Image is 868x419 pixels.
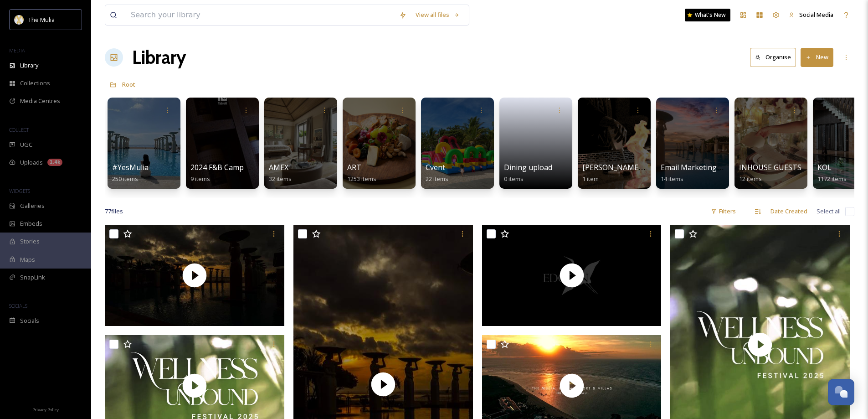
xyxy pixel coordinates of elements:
a: AMEX32 items [269,163,292,183]
a: ART1253 items [347,163,376,183]
div: Filters [706,202,740,220]
div: Date Created [766,202,812,220]
div: 1.4k [47,159,62,166]
span: 1253 items [347,175,376,183]
img: thumbnail [105,225,284,326]
a: What's New [685,9,730,21]
img: mulia_logo.png [15,15,24,24]
span: KOL [817,162,832,172]
span: 77 file s [105,207,123,216]
span: SnapLink [20,273,45,282]
span: 12 items [739,175,762,183]
span: AMEX [269,162,288,172]
span: 1 item [582,175,599,183]
span: The Mulia [28,16,55,24]
span: WIDGETS [9,187,30,194]
a: 2024 F&B Campaign9 items [190,163,259,183]
span: Galleries [20,202,45,210]
span: #YesMulia [112,162,149,172]
a: Dining upload0 items [504,163,552,183]
a: Library [132,44,186,71]
a: Social Media [784,6,838,24]
a: Organise [750,48,801,67]
button: Open Chat [828,379,854,405]
span: ART [347,162,361,172]
span: Uploads [20,158,43,167]
img: thumbnail [482,225,662,326]
span: 14 items [661,175,683,183]
span: 1172 items [817,175,847,183]
a: [PERSON_NAME]'s FILE1 item [582,163,662,183]
a: KOL1172 items [817,163,847,183]
span: Privacy Policy [32,407,59,413]
span: 22 items [426,175,448,183]
input: Search your library [126,5,395,25]
span: Media Centres [20,97,60,105]
a: View all files [411,6,464,24]
button: Organise [750,48,796,67]
a: Email Marketing / EDM14 items [661,163,740,183]
button: New [801,48,833,67]
span: Embeds [20,219,42,228]
span: 250 items [112,175,138,183]
span: Collections [20,79,50,88]
span: Library [20,61,38,70]
a: #YesMulia250 items [112,163,149,183]
span: 9 items [190,175,210,183]
a: Root [122,79,135,90]
span: [PERSON_NAME]'s FILE [582,162,662,172]
span: Stories [20,237,40,246]
span: COLLECT [9,126,29,133]
span: 32 items [269,175,292,183]
span: 0 items [504,175,524,183]
a: INHOUSE GUESTS12 items [739,163,801,183]
span: Social Media [799,10,833,19]
span: Root [122,80,135,88]
span: MEDIA [9,47,25,54]
a: Cvent22 items [426,163,448,183]
span: INHOUSE GUESTS [739,162,801,172]
span: Cvent [426,162,445,172]
span: Dining upload [504,162,552,172]
span: UGC [20,140,32,149]
span: Maps [20,255,35,264]
span: Email Marketing / EDM [661,162,740,172]
span: 2024 F&B Campaign [190,162,259,172]
span: SOCIALS [9,302,27,309]
span: Select all [817,207,841,216]
a: Privacy Policy [32,403,59,414]
span: Socials [20,316,39,325]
